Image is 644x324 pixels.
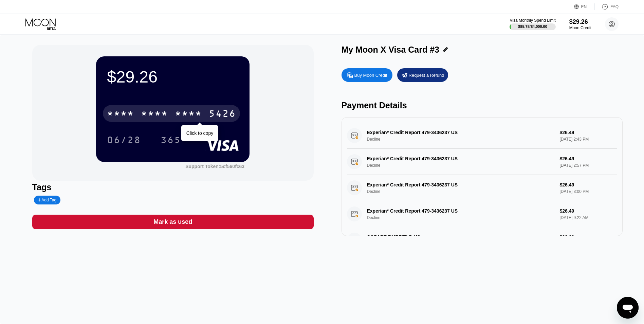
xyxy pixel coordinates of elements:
[354,72,387,78] div: Buy Moon Credit
[510,18,555,30] div: Visa Monthly Spend Limit$85.78/$4,000.00
[107,67,239,86] div: $29.26
[617,297,639,319] iframe: Button to launch messaging window
[510,18,555,23] div: Visa Monthly Spend Limit
[581,4,587,9] div: EN
[34,196,60,204] div: Add Tag
[518,24,547,29] div: $85.78 / $4,000.00
[574,3,595,10] div: EN
[342,68,392,82] div: Buy Moon Credit
[595,3,619,10] div: FAQ
[397,68,448,82] div: Request a Refund
[185,164,244,169] div: Support Token: 5cf560fc63
[569,25,591,30] div: Moon Credit
[38,198,56,202] div: Add Tag
[186,130,213,136] div: Click to copy
[153,218,192,226] div: Mark as used
[342,101,623,110] div: Payment Details
[102,131,146,148] div: 06/28
[32,182,314,192] div: Tags
[569,18,591,25] div: $29.26
[185,164,244,169] div: Support Token:5cf560fc63
[32,215,314,229] div: Mark as used
[107,136,141,146] div: 06/28
[155,131,186,148] div: 365
[610,4,619,9] div: FAQ
[409,72,444,78] div: Request a Refund
[569,18,591,30] div: $29.26Moon Credit
[342,45,440,55] div: My Moon X Visa Card #3
[161,136,181,146] div: 365
[209,109,236,120] div: 5426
